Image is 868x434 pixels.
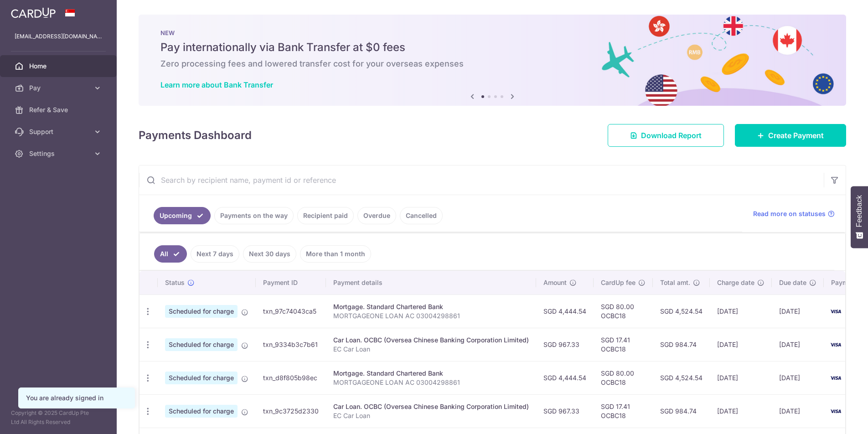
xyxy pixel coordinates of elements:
td: SGD 4,524.54 [653,294,710,328]
td: txn_9c3725d2330 [256,394,326,428]
span: Read more on statuses [753,209,826,218]
td: [DATE] [710,361,772,394]
td: SGD 4,524.54 [653,361,710,394]
td: txn_97c74043ca5 [256,294,326,328]
td: SGD 967.33 [536,394,594,428]
a: Overdue [357,207,396,224]
span: Settings [29,149,89,158]
div: You are already signed in [26,393,127,403]
p: EC Car Loan [333,345,529,354]
td: SGD 984.74 [653,394,710,428]
span: Download Report [641,130,702,141]
td: SGD 4,444.54 [536,361,594,394]
a: Recipient paid [297,207,354,224]
td: [DATE] [710,328,772,361]
h5: Pay internationally via Bank Transfer at $0 fees [160,40,824,55]
p: NEW [160,29,824,36]
img: CardUp [11,7,56,18]
span: Feedback [855,195,863,227]
p: MORTGAGEONE LOAN AC 03004298861 [333,378,529,387]
p: MORTGAGEONE LOAN AC 03004298861 [333,311,529,320]
td: SGD 80.00 OCBC18 [594,294,653,328]
span: Charge date [717,278,754,287]
td: SGD 984.74 [653,328,710,361]
span: Amount [543,278,567,287]
td: [DATE] [772,361,824,394]
p: EC Car Loan [333,411,529,420]
td: [DATE] [772,294,824,328]
td: SGD 17.41 OCBC18 [594,394,653,428]
a: Download Report [608,124,724,147]
a: Payments on the way [214,207,294,224]
div: Car Loan. OCBC (Oversea Chinese Banking Corporation Limited) [333,336,529,345]
a: Create Payment [735,124,846,147]
td: [DATE] [772,394,824,428]
td: SGD 967.33 [536,328,594,361]
h4: Payments Dashboard [139,127,252,144]
span: Scheduled for charge [165,305,238,318]
span: Pay [29,83,89,93]
input: Search by recipient name, payment id or reference [139,165,824,195]
img: Bank Card [827,339,845,350]
span: Refer & Save [29,105,89,114]
span: Support [29,127,89,136]
a: Read more on statuses [753,209,835,218]
button: Feedback - Show survey [851,186,868,248]
a: All [154,245,187,263]
div: Car Loan. OCBC (Oversea Chinese Banking Corporation Limited) [333,402,529,411]
img: Bank Card [827,372,845,383]
a: More than 1 month [300,245,371,263]
td: [DATE] [710,394,772,428]
span: Total amt. [660,278,690,287]
span: CardUp fee [601,278,635,287]
a: Learn more about Bank Transfer [160,80,273,89]
td: txn_9334b3c7b61 [256,328,326,361]
span: Scheduled for charge [165,405,238,418]
a: Next 30 days [243,245,296,263]
span: Home [29,62,89,71]
img: Bank transfer banner [139,15,846,106]
p: [EMAIL_ADDRESS][DOMAIN_NAME] [15,32,102,41]
span: Create Payment [768,130,824,141]
th: Payment details [326,271,536,294]
span: Due date [779,278,806,287]
span: Scheduled for charge [165,372,238,384]
td: [DATE] [710,294,772,328]
a: Next 7 days [191,245,239,263]
h6: Zero processing fees and lowered transfer cost for your overseas expenses [160,58,824,69]
th: Payment ID [256,271,326,294]
img: Bank Card [827,406,845,417]
span: Scheduled for charge [165,338,238,351]
span: Status [165,278,185,287]
td: [DATE] [772,328,824,361]
img: Bank Card [827,306,845,317]
div: Mortgage. Standard Chartered Bank [333,369,529,378]
a: Upcoming [154,207,211,224]
a: Cancelled [400,207,443,224]
td: SGD 4,444.54 [536,294,594,328]
td: SGD 80.00 OCBC18 [594,361,653,394]
div: Mortgage. Standard Chartered Bank [333,302,529,311]
td: SGD 17.41 OCBC18 [594,328,653,361]
td: txn_d8f805b98ec [256,361,326,394]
